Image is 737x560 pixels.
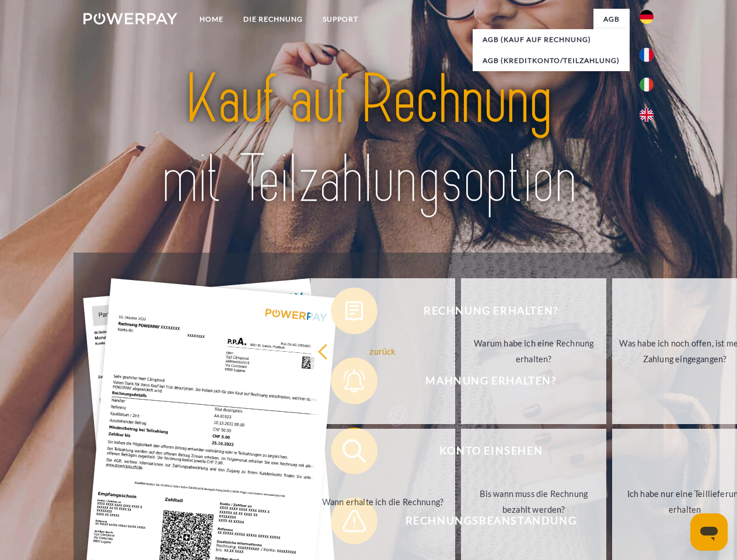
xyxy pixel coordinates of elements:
a: AGB (Kauf auf Rechnung) [473,29,630,50]
img: de [640,10,654,24]
iframe: Schaltfläche zum Öffnen des Messaging-Fensters [690,513,728,551]
img: logo-powerpay-white.svg [83,13,177,24]
img: it [640,78,654,92]
div: Wann erhalte ich die Rechnung? [317,494,449,509]
div: Bis wann muss die Rechnung bezahlt werden? [468,486,599,517]
img: fr [640,48,654,62]
a: SUPPORT [313,9,368,30]
div: zurück [317,343,449,359]
a: Home [190,9,233,30]
img: title-powerpay_de.svg [111,56,626,223]
a: agb [593,9,630,30]
a: DIE RECHNUNG [233,9,313,30]
div: Warum habe ich eine Rechnung erhalten? [468,335,599,367]
img: en [640,108,654,122]
a: AGB (Kreditkonto/Teilzahlung) [473,50,630,71]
